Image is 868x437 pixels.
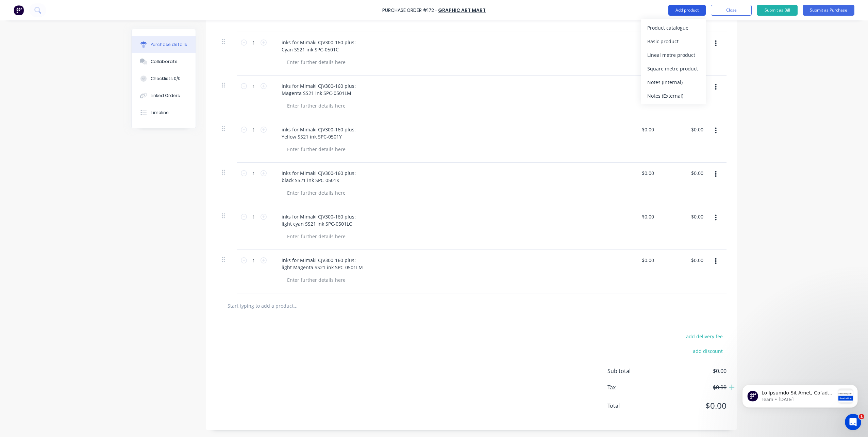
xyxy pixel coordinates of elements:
[132,104,196,121] button: Timeline
[647,36,700,46] div: Basic product
[732,371,868,419] iframe: Intercom notifications message
[30,19,102,410] span: Lo Ipsumdo Sit Amet, Co’ad elitse doe temp incididu utlabor etdolorem al enim admi veniamqu nos e...
[276,81,361,98] div: inks for Mimaki CJV300-160 plus: Magenta SS21 ink SPC-0501LM
[276,168,361,185] div: inks for Mimaki CJV300-160 plus: black SS21 ink SPC-0501K
[151,93,180,99] div: Linked Orders
[151,59,178,65] div: Collaborate
[647,23,700,33] div: Product catalogue
[14,5,24,15] img: Factory
[276,212,361,229] div: inks for Mimaki CJV300-160 plus: light cyan SS21 ink SPC-0501LC
[682,332,727,341] button: add delivery fee
[132,87,196,104] button: Linked Orders
[647,91,700,101] div: Notes (External)
[438,7,486,14] a: Graphic Art Mart
[132,36,196,53] button: Purchase details
[151,42,187,48] div: Purchase details
[757,5,798,16] button: Submit as Bill
[658,367,727,375] span: $0.00
[647,50,700,60] div: Lineal metre product
[658,400,727,412] span: $0.00
[668,5,706,16] button: Add product
[647,64,700,74] div: Square metre product
[276,255,368,272] div: inks for Mimaki CJV300-160 plus: light Magenta SS21 ink SPC-0501LM
[803,5,854,16] button: Submit as Purchase
[607,383,658,391] span: Tax
[647,77,700,87] div: Notes (Internal)
[132,53,196,70] button: Collaborate
[689,346,727,355] button: add discount
[859,414,864,419] span: 1
[151,76,181,82] div: Checklists 0/0
[845,414,861,430] iframe: Intercom live chat
[151,110,169,116] div: Timeline
[658,383,727,391] span: $0.00
[30,26,103,32] p: Message from Team, sent 3w ago
[132,70,196,87] button: Checklists 0/0
[607,402,658,410] span: Total
[607,367,658,375] span: Sub total
[276,37,361,54] div: inks for Mimaki CJV300-160 plus: Cyan SS21 ink SPC-0501C
[227,299,363,312] input: Start typing to add a product...
[276,125,361,142] div: inks for Mimaki CJV300-160 plus: Yellow SS21 ink SPC-0501Y
[382,7,437,14] div: Purchase Order #172 -
[711,5,752,16] button: Close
